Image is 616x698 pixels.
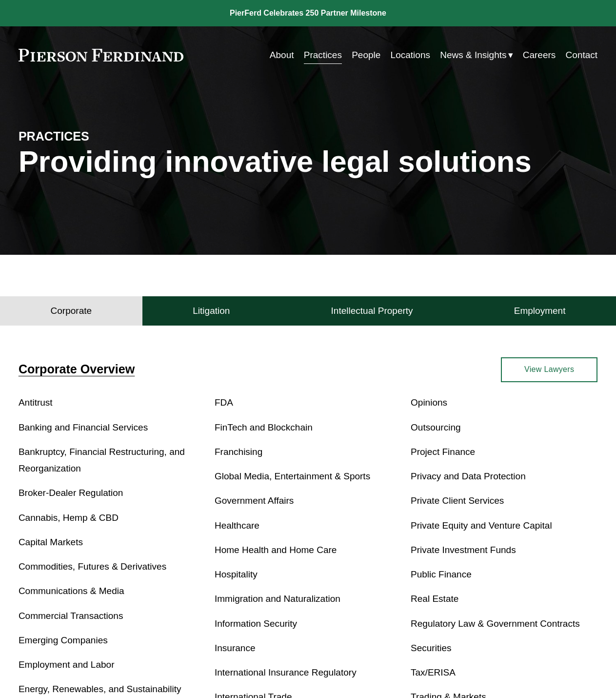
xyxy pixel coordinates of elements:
[19,561,166,572] a: Commodities, Futures & Derivatives
[391,46,430,64] a: Locations
[411,397,447,408] a: Opinions
[411,643,452,653] a: Securities
[19,362,135,376] a: Corporate Overview
[215,447,262,457] a: Franchising
[215,495,294,506] a: Government Affairs
[215,594,340,604] a: Immigration and Naturalization
[19,684,181,694] a: Energy, Renewables, and Sustainability
[411,471,526,481] a: Privacy and Data Protection
[411,667,456,677] a: Tax/ERISA
[331,305,413,317] h4: Intellectual Property
[19,488,123,498] a: Broker-Dealer Regulation
[440,47,506,63] span: News & Insights
[411,569,472,579] a: Public Finance
[411,422,461,432] a: Outsourcing
[566,46,598,64] a: Contact
[411,545,516,555] a: Private Investment Funds
[19,537,83,547] a: Capital Markets
[411,594,458,604] a: Real Estate
[19,635,108,645] a: Emerging Companies
[19,513,119,523] a: Cannabis, Hemp & CBD
[215,520,259,531] a: Healthcare
[215,667,357,677] a: International Insurance Regulatory
[411,520,552,531] a: Private Equity and Venture Capital
[215,471,370,481] a: Global Media, Entertainment & Sports
[19,422,148,432] a: Banking and Financial Services
[51,305,92,317] h4: Corporate
[215,618,297,629] a: Information Security
[215,643,256,653] a: Insurance
[411,495,504,506] a: Private Client Services
[501,357,597,382] a: View Lawyers
[193,305,230,317] h4: Litigation
[215,422,313,432] a: FinTech and Blockchain
[215,569,258,579] a: Hospitality
[440,46,513,64] a: folder dropdown
[514,305,566,317] h4: Employment
[215,397,233,408] a: FDA
[19,447,185,473] a: Bankruptcy, Financial Restructuring, and Reorganization
[215,545,337,555] a: Home Health and Home Care
[19,397,53,408] a: Antitrust
[411,618,580,629] a: Regulatory Law & Government Contracts
[352,46,380,64] a: People
[19,586,124,596] a: Communications & Media
[411,447,475,457] a: Project Finance
[19,129,163,144] h4: PRACTICES
[304,46,342,64] a: Practices
[19,659,115,670] a: Employment and Labor
[523,46,556,64] a: Careers
[270,46,294,64] a: About
[19,611,123,621] a: Commercial Transactions
[19,144,597,179] h1: Providing innovative legal solutions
